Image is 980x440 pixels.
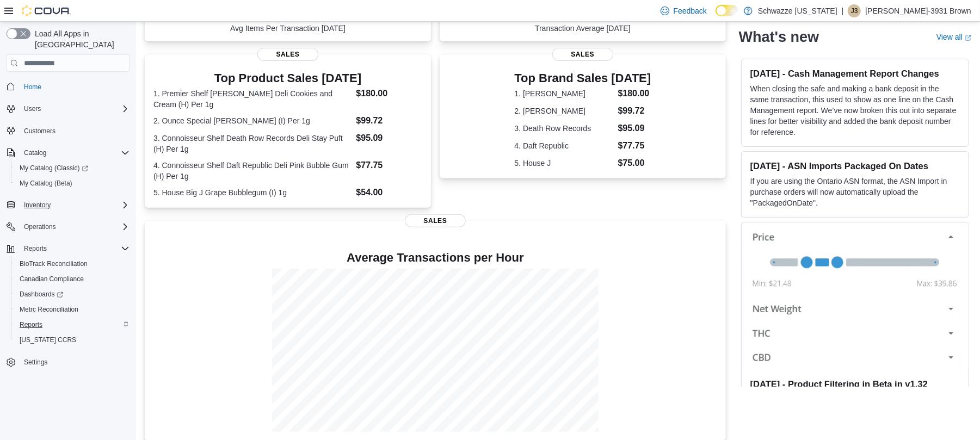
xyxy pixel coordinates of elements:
button: Settings [2,354,134,370]
span: Reports [20,242,130,255]
a: View allExternal link [936,33,971,41]
dd: $95.09 [356,132,422,145]
h3: Top Brand Sales [DATE] [515,72,651,85]
button: Reports [11,317,134,332]
input: Dark Mode [716,5,738,16]
button: Inventory [20,199,55,212]
span: Canadian Compliance [15,272,130,286]
span: Canadian Compliance [20,275,84,283]
dd: $54.00 [356,186,422,199]
span: Metrc Reconciliation [20,305,78,314]
h3: [DATE] - ASN Imports Packaged On Dates [750,160,960,171]
span: Customers [20,124,130,138]
h4: Average Transactions per Hour [153,251,717,264]
p: If you are using the Ontario ASN format, the ASN Import in purchase orders will now automatically... [750,176,960,208]
dt: 5. House Big J Grape Bubblegum (I) 1g [153,187,352,198]
span: Operations [20,220,130,233]
nav: Complex example [7,74,130,398]
div: Javon-3931 Brown [848,4,861,17]
button: Users [2,101,134,116]
span: Dark Mode [716,16,716,17]
span: Reports [15,318,130,331]
dt: 1. [PERSON_NAME] [515,88,614,99]
img: Cova [22,5,71,16]
span: BioTrack Reconciliation [15,257,130,270]
button: Home [2,78,134,94]
a: Canadian Compliance [15,272,88,286]
dt: 1. Premier Shelf [PERSON_NAME] Deli Cookies and Cream (H) Per 1g [153,88,352,110]
dt: 2. Ounce Special [PERSON_NAME] (I) Per 1g [153,115,352,126]
p: When closing the safe and making a bank deposit in the same transaction, this used to show as one... [750,83,960,138]
dt: 4. Connoisseur Shelf Daft Republic Deli Pink Bubble Gum (H) Per 1g [153,160,352,182]
span: Users [20,102,130,115]
a: BioTrack Reconciliation [15,257,92,270]
span: My Catalog (Beta) [20,179,72,188]
h3: [DATE] - Cash Management Report Changes [750,68,960,79]
span: J3 [851,4,858,17]
span: Inventory [20,199,130,212]
span: Sales [257,48,318,61]
p: | [842,4,844,17]
dt: 3. Death Row Records [515,123,614,134]
a: My Catalog (Classic) [15,162,93,175]
button: Canadian Compliance [11,271,134,287]
dd: $95.09 [618,122,651,135]
button: Users [20,102,45,115]
h3: [DATE] - Product Filtering in Beta in v1.32 [750,379,960,389]
span: BioTrack Reconciliation [20,259,88,268]
dd: $180.00 [356,87,422,100]
dt: 5. House J [515,158,614,169]
button: Customers [2,123,134,139]
span: Feedback [674,5,707,16]
dd: $99.72 [356,114,422,127]
a: My Catalog (Beta) [15,177,77,190]
a: Dashboards [11,287,134,302]
a: Customers [20,125,60,138]
span: Reports [24,244,47,253]
span: Metrc Reconciliation [15,303,130,316]
p: Schwazze [US_STATE] [758,4,837,17]
span: Users [24,104,41,113]
span: Dashboards [15,288,130,301]
span: Load All Apps in [GEOGRAPHIC_DATA] [30,28,130,50]
span: Catalog [20,146,130,159]
button: My Catalog (Beta) [11,176,134,191]
h2: What's new [739,28,819,46]
dt: 2. [PERSON_NAME] [515,106,614,116]
a: Home [20,80,46,94]
span: Home [20,79,130,93]
a: [US_STATE] CCRS [15,333,81,346]
dd: $180.00 [618,87,651,100]
dt: 4. Daft Republic [515,140,614,151]
button: Operations [2,219,134,234]
button: Reports [20,242,51,255]
a: Settings [20,356,52,369]
p: [PERSON_NAME]-3931 Brown [865,4,971,17]
button: Catalog [2,145,134,160]
span: Catalog [24,148,46,157]
button: Reports [2,241,134,256]
span: Reports [20,320,42,329]
span: My Catalog (Classic) [15,162,130,175]
span: Operations [24,222,56,231]
dd: $99.72 [618,104,651,117]
dt: 3. Connoisseur Shelf Death Row Records Deli Stay Puft (H) Per 1g [153,133,352,154]
a: My Catalog (Classic) [11,160,134,176]
a: Dashboards [15,288,67,301]
dd: $77.75 [356,159,422,172]
span: Home [24,83,41,91]
a: Metrc Reconciliation [15,303,83,316]
span: Dashboards [20,290,63,299]
button: [US_STATE] CCRS [11,332,134,348]
button: Inventory [2,197,134,213]
h3: Top Product Sales [DATE] [153,72,422,85]
a: Reports [15,318,47,331]
span: My Catalog (Classic) [20,164,88,172]
span: Settings [24,358,47,367]
dd: $75.00 [618,157,651,170]
span: My Catalog (Beta) [15,177,130,190]
button: Catalog [20,146,51,159]
span: Inventory [24,201,51,209]
svg: External link [965,34,971,41]
dd: $77.75 [618,139,651,152]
